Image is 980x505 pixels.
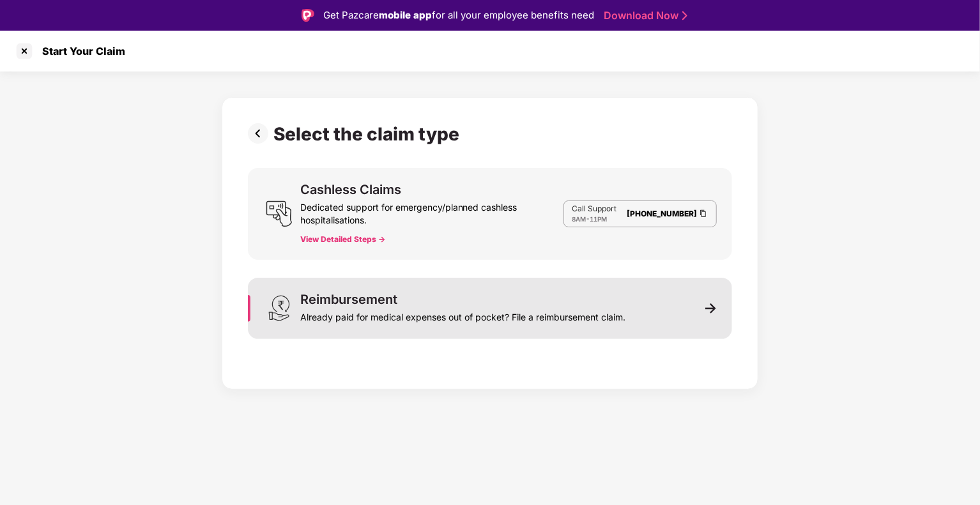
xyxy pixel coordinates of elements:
[300,183,401,196] div: Cashless Claims
[266,295,293,322] img: svg+xml;base64,PHN2ZyB3aWR0aD0iMjQiIGhlaWdodD0iMzEiIHZpZXdCb3g9IjAgMCAyNCAzMSIgZmlsbD0ibm9uZSIgeG...
[590,215,607,223] span: 11PM
[682,9,687,22] img: Stroke
[604,9,684,22] a: Download Now
[698,208,708,219] img: Clipboard Icon
[273,123,464,145] div: Select the claim type
[572,215,586,223] span: 8AM
[248,123,273,144] img: svg+xml;base64,PHN2ZyBpZD0iUHJldi0zMngzMiIgeG1sbnM9Imh0dHA6Ly93d3cudzMub3JnLzIwMDAvc3ZnIiB3aWR0aD...
[323,8,594,23] div: Get Pazcare for all your employee benefits need
[300,196,563,227] div: Dedicated support for emergency/planned cashless hospitalisations.
[302,9,314,22] img: Logo
[34,45,125,57] div: Start Your Claim
[379,9,432,21] strong: mobile app
[300,293,397,306] div: Reimbursement
[266,200,293,227] img: svg+xml;base64,PHN2ZyB3aWR0aD0iMjQiIGhlaWdodD0iMjUiIHZpZXdCb3g9IjAgMCAyNCAyNSIgZmlsbD0ibm9uZSIgeG...
[627,209,697,218] a: [PHONE_NUMBER]
[572,214,616,224] div: -
[300,234,385,245] button: View Detailed Steps ->
[572,204,616,214] p: Call Support
[705,303,717,314] img: svg+xml;base64,PHN2ZyB3aWR0aD0iMTEiIGhlaWdodD0iMTEiIHZpZXdCb3g9IjAgMCAxMSAxMSIgZmlsbD0ibm9uZSIgeG...
[300,306,625,324] div: Already paid for medical expenses out of pocket? File a reimbursement claim.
